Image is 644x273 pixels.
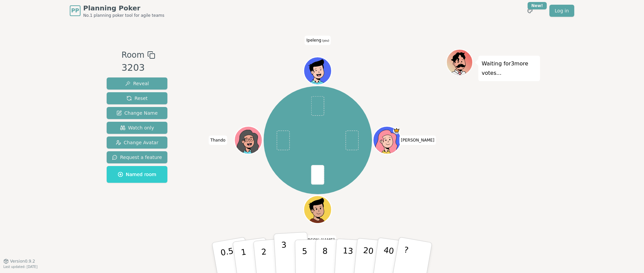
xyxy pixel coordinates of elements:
span: Reset [126,95,148,102]
button: Named room [107,166,167,183]
span: PP [71,7,79,15]
button: Reveal [107,77,167,90]
a: PPPlanning PokerNo.1 planning poker tool for agile teams [70,3,164,18]
span: Named room [118,171,156,178]
button: Change Name [107,107,167,119]
span: Click to change your name [305,36,331,45]
a: Log in [549,5,574,17]
span: Change Avatar [116,139,159,146]
button: Change Avatar [107,136,167,149]
span: Click to change your name [399,135,436,145]
span: Click to change your name [300,235,336,245]
span: Request a feature [112,154,162,161]
button: Watch only [107,122,167,134]
div: New! [528,2,547,9]
p: Waiting for 3 more votes... [482,59,537,78]
span: Last updated: [DATE] [3,265,38,269]
button: Request a feature [107,151,167,163]
div: 3203 [121,61,155,75]
span: Click to change your name [209,135,227,145]
span: Reveal [125,80,149,87]
button: Version0.9.2 [3,259,35,264]
span: Norval is the host [393,127,400,134]
span: (you) [321,39,329,42]
span: Planning Poker [83,3,164,13]
span: Room [121,49,144,61]
span: Change Name [116,110,158,116]
button: New! [524,5,536,17]
button: Reset [107,92,167,104]
span: Version 0.9.2 [10,259,35,264]
button: Click to change your avatar [305,58,331,84]
span: Watch only [120,124,154,131]
span: No.1 planning poker tool for agile teams [83,13,164,18]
